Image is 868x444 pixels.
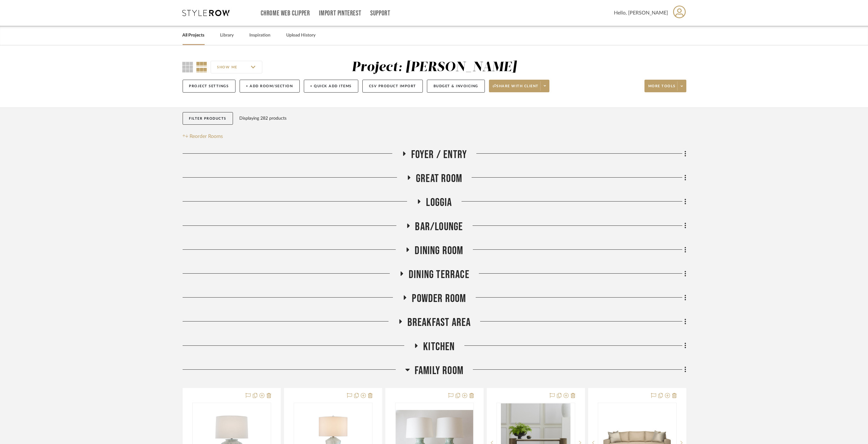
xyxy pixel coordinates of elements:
a: Chrome Web Clipper [261,11,310,16]
a: Upload History [286,31,316,40]
span: Family Room [415,364,463,378]
span: Hello, [PERSON_NAME] [614,9,668,17]
a: All Projects [183,31,205,40]
span: Dining Terrace [409,268,469,282]
span: Loggia [426,196,452,209]
span: Bar/Lounge [415,220,463,234]
button: Filter Products [183,112,233,125]
button: More tools [644,80,686,92]
span: Foyer / Entry [411,148,467,162]
span: More tools [648,84,676,93]
span: Powder Room [412,292,466,305]
span: Dining Room [415,244,463,258]
span: Share with client [493,84,539,93]
span: Kitchen [423,340,455,354]
button: Reorder Rooms [183,133,223,140]
button: Budget & Invoicing [427,80,485,93]
span: Breakfast Area [407,316,471,329]
div: Displaying 282 products [239,112,286,125]
button: + Quick Add Items [304,80,359,93]
button: Project Settings [183,80,235,93]
a: Library [220,31,234,40]
a: Inspiration [250,31,271,40]
span: Great Room [416,172,462,185]
a: Support [370,11,390,16]
a: Import Pinterest [319,11,361,16]
button: + Add Room/Section [240,80,300,93]
button: CSV Product Import [362,80,423,93]
div: Project: [PERSON_NAME] [352,61,517,74]
button: Share with client [489,80,549,92]
span: Reorder Rooms [190,133,223,140]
